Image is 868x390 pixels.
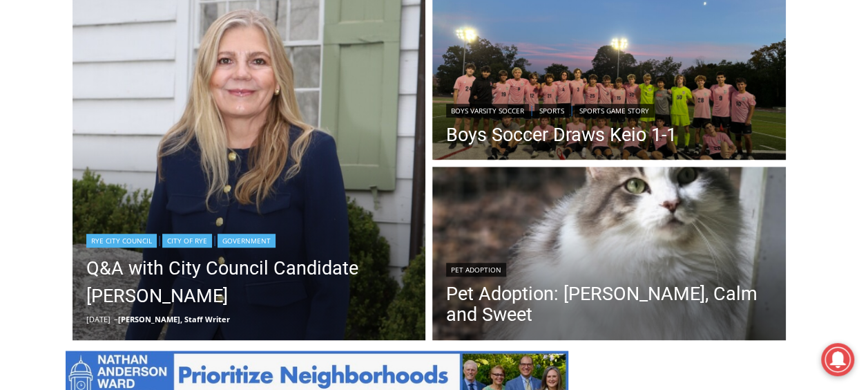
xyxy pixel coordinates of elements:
[432,167,786,344] a: Read More Pet Adoption: Mona, Calm and Sweet
[575,104,654,118] a: Sports Game Story
[86,254,412,310] a: Q&A with City Council Candidate [PERSON_NAME]
[118,314,230,324] a: [PERSON_NAME], Staff Writer
[349,1,653,134] div: "[PERSON_NAME] and I covered the [DATE] Parade, which was a really eye opening experience as I ha...
[86,234,157,248] a: Rye City Council
[114,314,118,324] span: –
[361,138,640,169] span: Intern @ [DOMAIN_NAME]
[145,41,200,113] div: Co-sponsored by Westchester County Parks
[1,138,206,172] a: [PERSON_NAME] Read Sanctuary Fall Fest: [DATE]
[332,134,669,172] a: Intern @ [DOMAIN_NAME]
[432,167,786,344] img: [PHOTO: Mona. Contributed.]
[446,101,677,118] div: | |
[446,284,772,325] a: Pet Adoption: [PERSON_NAME], Calm and Sweet
[11,139,184,171] h4: [PERSON_NAME] Read Sanctuary Fall Fest: [DATE]
[86,231,412,248] div: | |
[534,104,569,118] a: Sports
[446,263,506,277] a: Pet Adoption
[145,117,151,131] div: 1
[162,234,212,248] a: City of Rye
[162,117,168,131] div: 6
[218,234,276,248] a: Government
[1,1,137,138] img: s_800_29ca6ca9-f6cc-433c-a631-14f6620ca39b.jpeg
[446,104,529,118] a: Boys Varsity Soccer
[86,314,110,324] time: [DATE]
[155,117,158,131] div: /
[446,124,677,145] a: Boys Soccer Draws Keio 1-1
